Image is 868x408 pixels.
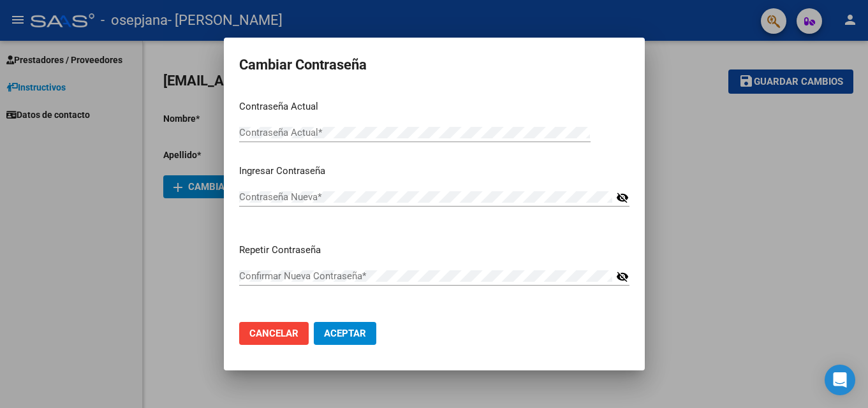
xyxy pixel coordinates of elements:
h2: Cambiar Contraseña [239,53,629,77]
span: Cancelar [249,328,298,339]
div: Open Intercom Messenger [825,365,855,395]
span: Aceptar [324,328,366,339]
button: Aceptar [314,322,376,345]
p: Repetir Contraseña [239,243,629,258]
button: Cancelar [239,322,309,345]
p: Contraseña Actual [239,99,629,114]
mat-icon: visibility_off [616,190,629,205]
p: Ingresar Contraseña [239,164,629,178]
mat-icon: visibility_off [616,269,629,284]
